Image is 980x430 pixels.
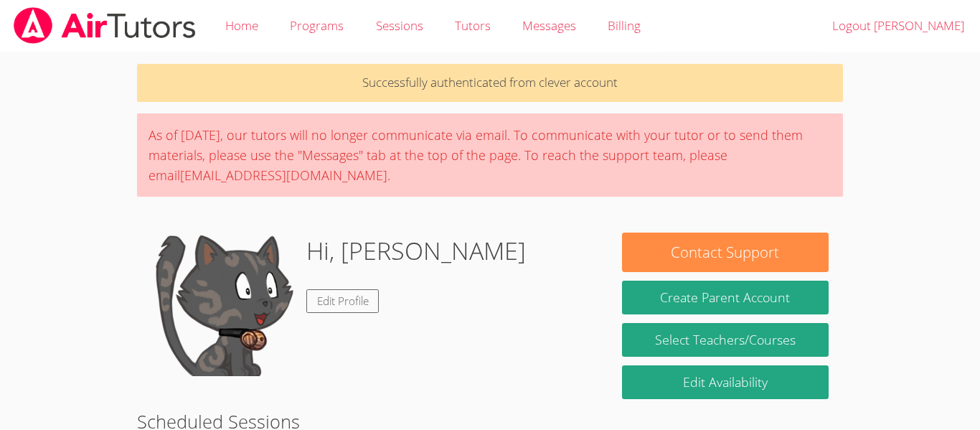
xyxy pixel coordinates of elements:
div: As of [DATE], our tutors will no longer communicate via email. To communicate with your tutor or ... [137,113,843,197]
p: Successfully authenticated from clever account [137,64,843,102]
button: Create Parent Account [622,281,829,314]
button: Contact Support [622,233,829,272]
a: Select Teachers/Courses [622,323,829,357]
img: default.png [151,233,295,376]
img: airtutors_banner-c4298cdbf04f3fff15de1276eac7730deb9818008684d7c2e4769d2f7ddbe033.png [12,7,197,44]
span: Messages [522,17,576,34]
a: Edit Availability [622,365,829,399]
h1: Hi, [PERSON_NAME] [306,233,526,269]
a: Edit Profile [306,289,380,313]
